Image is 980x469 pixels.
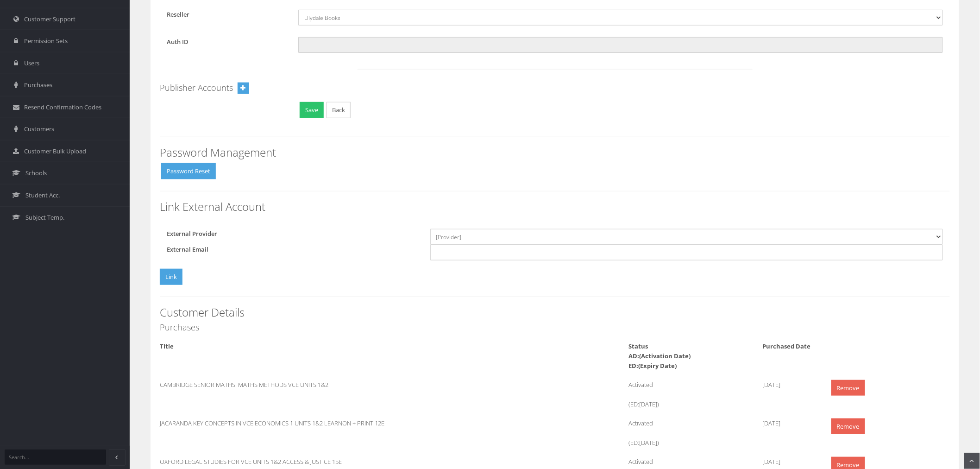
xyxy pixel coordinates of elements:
a: Remove [831,380,865,396]
span: Customer Support [24,15,75,24]
a: Remove [831,418,865,435]
h4: Publisher Accounts [160,83,233,93]
a: Back [327,102,351,118]
span: Subject Temp. [25,213,64,222]
div: Purchased Date [756,342,823,351]
input: Search... [5,450,106,465]
div: JACARANDA KEY CONCEPTS IN VCE ECONOMICS 1 UNITS 1&2 LEARNON + PRINT 12E [153,418,488,428]
h4: Purchases [160,323,950,332]
div: [DATE] [756,380,823,390]
div: OXFORD LEGAL STUDIES FOR VCE UNITS 1&2 ACCESS & JUSTICE 15E [153,457,488,467]
label: Reseller [160,10,291,19]
span: Permission Sets [24,37,68,45]
button: Save [300,102,324,118]
div: Title [153,342,488,351]
div: Activated (ED:[DATE]) [622,418,756,448]
div: Status AD:(Activation Date) ED:(Expiry Date) [622,342,756,371]
span: Users [24,59,39,68]
span: Student Acc. [25,191,60,200]
span: Customers [24,125,54,133]
div: [DATE] [756,418,823,428]
label: External Email [160,245,423,254]
div: CAMBRIDGE SENIOR MATHS: MATHS METHODS VCE UNITS 1&2 [153,380,488,390]
h3: Password Management [160,146,950,158]
label: Auth ID [160,37,291,47]
span: Purchases [24,81,52,89]
h3: Link External Account [160,201,950,213]
span: Customer Bulk Upload [24,147,86,156]
div: Activated (ED:[DATE]) [622,380,756,409]
span: Schools [25,169,47,177]
div: [DATE] [756,457,823,467]
button: Link [160,269,182,285]
h3: Customer Details [160,306,950,318]
label: External Provider [160,229,423,239]
button: Password Reset [161,163,216,179]
span: Resend Confirmation Codes [24,103,101,112]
